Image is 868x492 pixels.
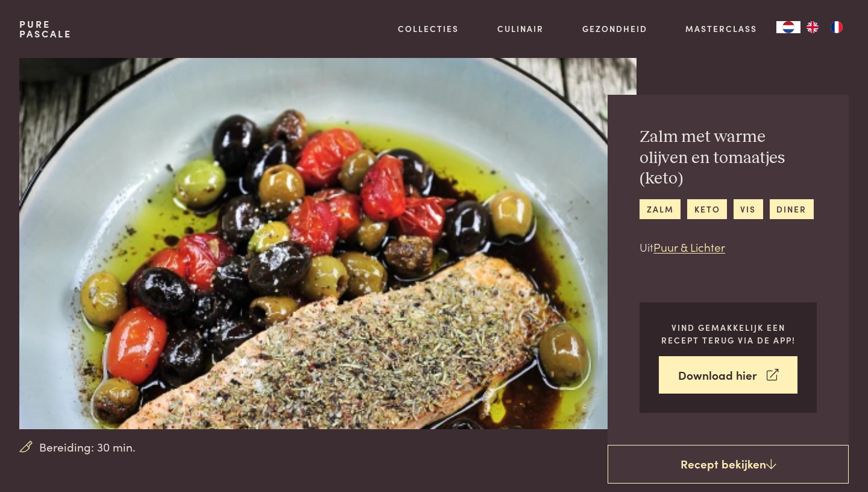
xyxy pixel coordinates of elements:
[582,22,647,35] a: Gezondheid
[497,22,544,35] a: Culinair
[640,238,817,256] p: Uit
[685,22,757,35] a: Masterclass
[19,19,72,39] a: PurePascale
[653,238,725,255] a: Puur & Lichter
[608,445,849,484] a: Recept bekijken
[800,21,825,33] a: EN
[39,438,136,456] span: Bereiding: 30 min.
[776,21,849,33] aside: Language selected: Nederlands
[770,199,814,219] a: diner
[640,199,681,219] a: zalm
[659,356,797,394] a: Download hier
[734,199,763,219] a: vis
[825,21,849,33] a: FR
[19,58,637,429] img: Zalm met warme olijven en tomaatjes (keto)
[776,21,800,33] div: Language
[398,22,459,35] a: Collecties
[659,321,797,346] p: Vind gemakkelijk een recept terug via de app!
[640,127,817,190] h2: Zalm met warme olijven en tomaatjes (keto)
[800,21,849,33] ul: Language list
[776,21,800,33] a: NL
[687,199,727,219] a: keto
